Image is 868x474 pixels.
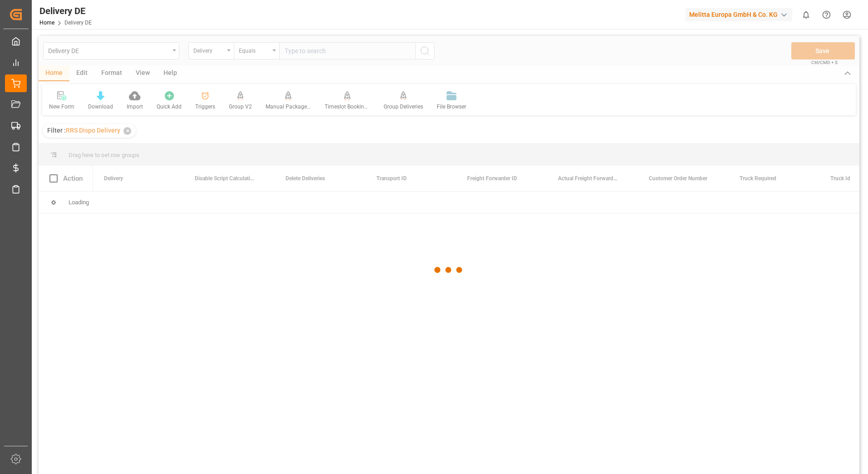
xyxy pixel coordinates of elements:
[686,6,796,23] button: Melitta Europa GmbH & Co. KG
[686,8,792,21] div: Melitta Europa GmbH & Co. KG
[816,5,837,25] button: Help Center
[39,20,54,26] a: Home
[39,4,92,18] div: Delivery DE
[796,5,816,25] button: show 0 new notifications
